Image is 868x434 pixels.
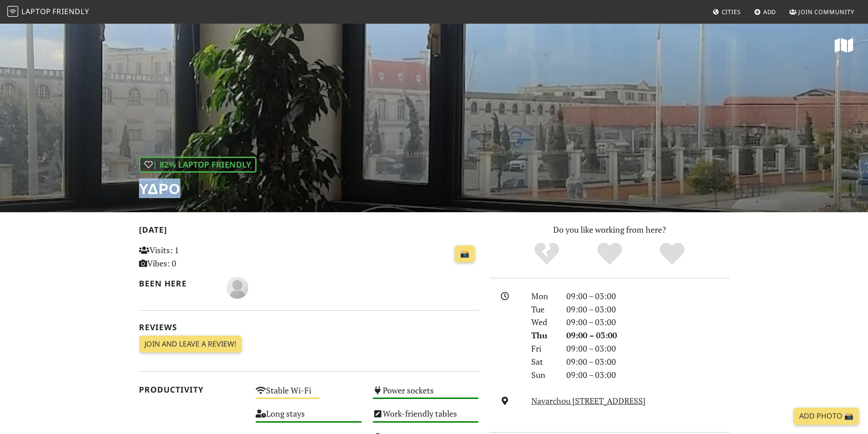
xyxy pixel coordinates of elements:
[139,322,479,332] h2: Reviews
[526,355,560,368] div: Sat
[7,4,89,20] a: LaptopFriendly LaptopFriendly
[52,6,89,16] span: Friendly
[526,303,560,316] div: Tue
[578,241,641,266] div: Yes
[561,355,735,368] div: 09:00 – 03:00
[250,383,367,406] div: Stable Wi-Fi
[139,180,257,197] h1: ΥΔΡΟ
[139,157,257,173] div: | 82% Laptop Friendly
[561,342,735,355] div: 09:00 – 03:00
[367,383,484,406] div: Power sockets
[531,395,646,406] a: Navarchou [STREET_ADDRESS]
[561,329,735,342] div: 09:00 – 03:00
[561,316,735,329] div: 09:00 – 03:00
[561,368,735,382] div: 09:00 – 03:00
[526,342,560,355] div: Fri
[139,279,216,288] h2: Been here
[798,8,854,16] span: Join Community
[786,4,858,20] a: Join Community
[526,368,560,382] div: Sun
[21,6,51,16] span: Laptop
[709,4,745,20] a: Cities
[750,4,780,20] a: Add
[226,277,248,299] img: blank-535327c66bd565773addf3077783bbfce4b00ec00e9fd257753287c682c7fa38.png
[139,244,245,270] p: Visits: 1 Vibes: 0
[641,241,704,266] div: Definitely!
[367,406,484,429] div: Work-friendly tables
[526,316,560,329] div: Wed
[561,290,735,303] div: 09:00 – 03:00
[139,336,241,353] a: Join and leave a review!
[763,8,776,16] span: Add
[526,329,560,342] div: Thu
[455,245,475,263] a: 📸
[526,290,560,303] div: Mon
[139,225,479,238] h2: [DATE]
[722,8,741,16] span: Cities
[561,303,735,316] div: 09:00 – 03:00
[490,223,729,236] p: Do you like working from here?
[139,385,245,394] h2: Productivity
[7,6,18,17] img: LaptopFriendly
[226,281,248,292] span: kalovelo
[515,241,578,266] div: No
[250,406,367,429] div: Long stays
